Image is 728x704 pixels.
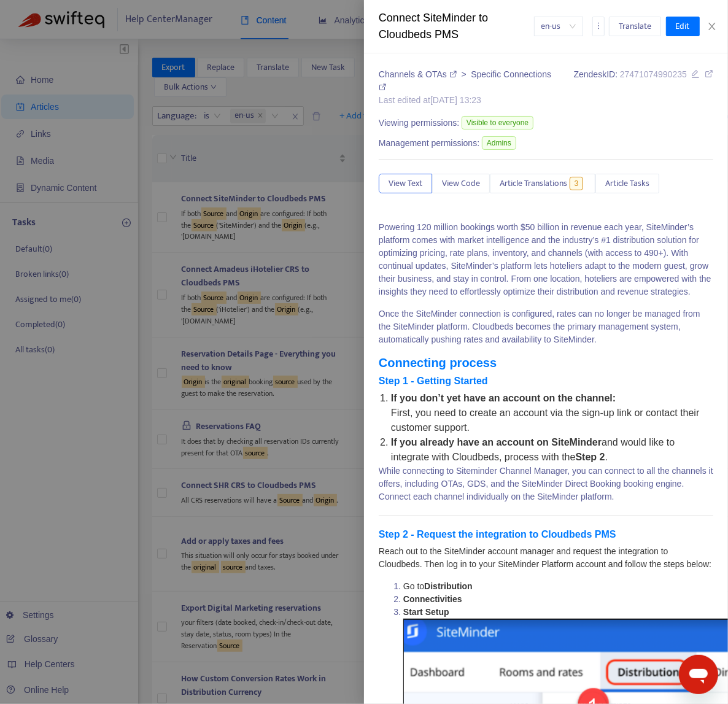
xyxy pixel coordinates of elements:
button: View Code [432,174,490,193]
button: more [592,17,605,36]
div: Connect SiteMinder to Cloudbeds PMS [379,10,534,43]
span: Management permissions: [379,137,479,150]
span: more [594,21,603,30]
button: Close [703,21,721,33]
a: Connecting process [379,356,497,369]
span: en-us [541,17,576,36]
li: First, you need to create an account via the sign-up link or contact their customer support. [391,391,713,435]
li: and would like to integrate with Cloudbeds, process with the . [391,435,713,465]
div: > [379,68,560,94]
span: Article Tasks [605,177,649,190]
span: View Text [389,177,422,190]
strong: If you don’t yet have an account on the channel: [391,393,616,403]
button: View Text [379,174,432,193]
button: Article Tasks [595,174,659,193]
button: Translate [609,17,661,36]
span: Admins [482,136,516,150]
a: Step 2 - Request the integration to Cloudbeds PMS [379,529,616,540]
span: 27471074990235 [620,69,687,79]
strong: If you already have an account on SiteMinder [391,437,602,447]
p: While connecting to Siteminder Channel Manager, you can connect to all the channels it offers, in... [379,465,713,503]
span: close [707,21,717,31]
div: Zendesk ID: [574,68,713,107]
span: Edit [676,20,690,33]
a: Channels & OTAs [379,69,459,79]
span: Connectivities [403,594,462,604]
strong: Distribution [424,581,473,591]
span: View Code [442,177,480,190]
span: Translate [619,20,651,33]
iframe: Button to launch messaging window [679,655,718,694]
strong: Step 2 [576,452,605,462]
span: Viewing permissions: [379,117,459,130]
button: Edit [666,17,700,36]
span: Article Translations [500,177,567,190]
span: Go to [403,581,473,591]
p: Powering 120 million bookings worth $50 billion in revenue each year, SiteMinder’s platform comes... [379,221,713,298]
span: Visible to everyone [462,116,533,130]
span: Reach out to the SiteMinder account manager and request the integration to Cloudbeds. Then log in... [379,546,711,569]
button: Article Translations3 [490,174,595,193]
div: Last edited at [DATE] 13:23 [379,94,560,107]
a: Step 1 - Getting Started [379,376,488,386]
p: Once the SiteMinder connection is configured, rates can no longer be managed from the SiteMinder ... [379,308,713,346]
span: 3 [570,177,584,190]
